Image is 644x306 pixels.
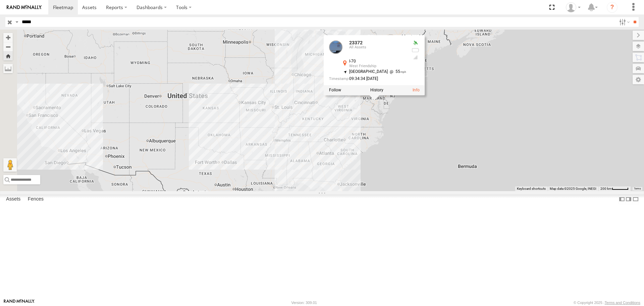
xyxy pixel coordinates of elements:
a: Visit our Website [4,299,35,306]
div: Valid GPS Fix [412,41,420,46]
label: Search Filter Options [616,17,631,27]
a: Terms (opens in new tab) [634,187,641,190]
div: Andres Calderon [563,2,583,12]
div: Last Event GSM Signal Strength [412,55,420,60]
i: ? [607,2,618,13]
a: 23372 [349,40,363,46]
span: [GEOGRAPHIC_DATA] [349,70,388,74]
div: Date/time of location update [329,77,406,81]
div: © Copyright 2025 - [574,301,640,305]
label: Dock Summary Table to the Right [625,194,632,204]
div: West Friendship [349,64,406,69]
label: Assets [3,195,24,204]
label: Search Query [14,17,19,27]
span: 200 km [600,187,612,190]
a: View Asset Details [329,41,342,54]
button: Zoom in [3,33,13,42]
button: Zoom out [3,42,13,51]
div: I-70 [349,59,406,64]
div: All Assets [349,46,406,50]
img: rand-logo.svg [7,5,42,10]
div: Version: 309.01 [291,301,317,305]
span: Map data ©2025 Google, INEGI [550,187,596,190]
label: Realtime tracking of Asset [329,88,341,93]
a: View Asset Details [413,88,420,93]
button: Keyboard shortcuts [517,186,546,191]
label: Fences [24,195,47,204]
label: Map Settings [633,75,644,84]
a: Terms and Conditions [605,301,640,305]
button: Map Scale: 200 km per 46 pixels [598,186,631,191]
label: Hide Summary Table [632,194,639,204]
button: Drag Pegman onto the map to open Street View [3,158,17,172]
button: Zoom Home [3,51,13,60]
label: View Asset History [370,88,383,93]
label: Measure [3,64,13,73]
label: Dock Summary Table to the Left [619,194,625,204]
div: No battery health information received from this device. [412,48,420,53]
span: 55 [388,70,406,74]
